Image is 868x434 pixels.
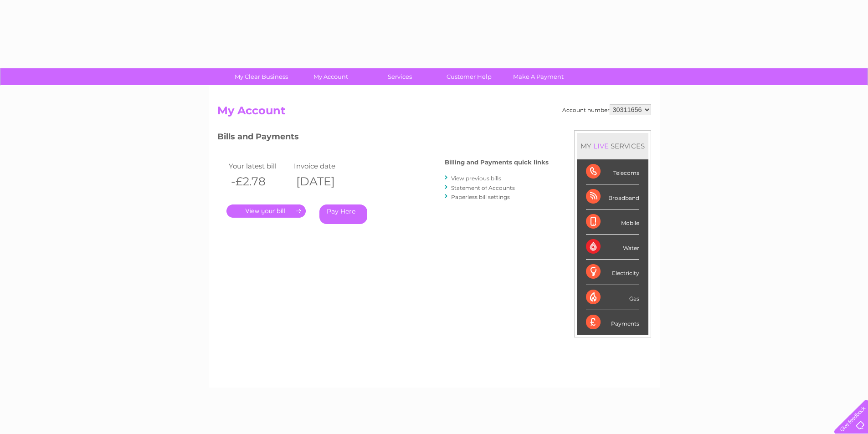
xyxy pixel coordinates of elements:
[224,68,299,85] a: My Clear Business
[586,260,639,285] div: Electricity
[362,68,437,85] a: Services
[577,133,648,159] div: MY SERVICES
[451,194,510,200] a: Paperless bill settings
[226,172,292,191] th: -£2.78
[501,68,576,85] a: Make A Payment
[586,235,639,260] div: Water
[217,130,549,146] h3: Bills and Payments
[562,104,651,115] div: Account number
[586,184,639,209] div: Broadband
[445,159,549,166] h4: Billing and Payments quick links
[292,172,357,191] th: [DATE]
[586,159,639,184] div: Telecoms
[586,310,639,335] div: Payments
[451,184,515,191] a: Statement of Accounts
[451,175,501,182] a: View previous bills
[217,104,651,122] h2: My Account
[292,160,357,172] td: Invoice date
[226,160,292,172] td: Your latest bill
[586,209,639,235] div: Mobile
[293,68,368,85] a: My Account
[319,204,367,224] a: Pay Here
[431,68,507,85] a: Customer Help
[586,285,639,310] div: Gas
[591,142,611,150] div: LIVE
[226,204,306,218] a: .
